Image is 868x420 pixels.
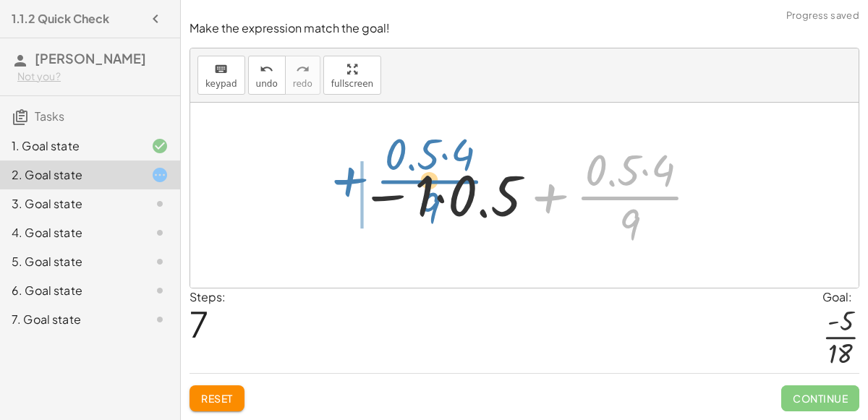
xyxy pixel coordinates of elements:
[151,224,169,241] i: Task not started.
[822,288,859,306] div: Goal:
[201,392,233,405] span: Reset
[786,9,859,23] span: Progress saved
[151,253,169,270] i: Task not started.
[285,56,320,95] button: redoredo
[12,253,128,270] div: 5. Goal state
[256,79,278,89] span: undo
[296,61,310,78] i: redo
[190,289,226,304] label: Steps:
[323,56,381,95] button: fullscreen
[151,195,169,213] i: Task not started.
[12,224,128,241] div: 4. Goal state
[190,20,859,37] p: Make the expression match the goal!
[214,61,228,78] i: keyboard
[151,282,169,299] i: Task not started.
[12,137,128,155] div: 1. Goal state
[248,56,286,95] button: undoundo
[205,79,237,89] span: keypad
[12,311,128,328] div: 7. Goal state
[293,79,312,89] span: redo
[260,61,273,78] i: undo
[12,166,128,184] div: 2. Goal state
[197,56,245,95] button: keyboardkeypad
[151,137,169,155] i: Task finished and correct.
[35,50,146,67] span: [PERSON_NAME]
[12,10,109,27] h4: 1.1.2 Quick Check
[190,301,208,346] span: 7
[151,166,169,184] i: Task started.
[12,195,128,213] div: 3. Goal state
[17,69,169,84] div: Not you?
[12,282,128,299] div: 6. Goal state
[151,311,169,328] i: Task not started.
[190,385,244,411] button: Reset
[35,108,64,124] span: Tasks
[331,79,373,89] span: fullscreen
